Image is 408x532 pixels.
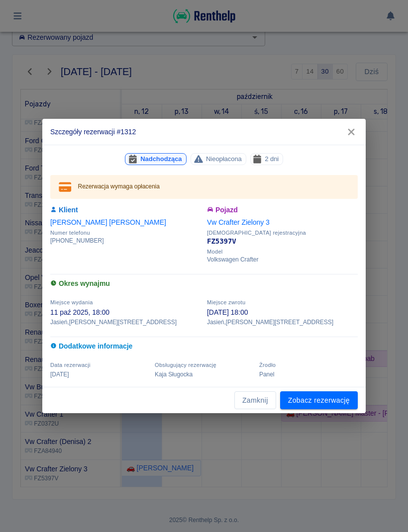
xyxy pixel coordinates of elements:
[50,205,201,215] h6: Klient
[50,236,201,245] p: [PHONE_NUMBER]
[207,218,270,226] a: Vw Crafter Zielony 3
[280,391,358,410] a: Zobacz rezerwację
[234,391,276,410] button: Zamknij
[259,370,358,379] p: Panel
[207,299,245,305] span: Miejsce zwrotu
[136,154,186,164] span: Nadchodząca
[207,307,358,318] p: [DATE] 18:00
[202,154,246,164] span: Nieopłacona
[155,370,253,379] p: Kaja Sługocka
[155,362,216,368] span: Obsługujący rezerwację
[207,318,358,327] p: Jasień , [PERSON_NAME][STREET_ADDRESS]
[50,230,201,236] span: Numer telefonu
[207,205,358,215] h6: Pojazd
[50,341,358,352] h6: Dodatkowe informacje
[50,299,93,305] span: Miejsce wydania
[50,307,201,318] p: 11 paź 2025, 18:00
[50,278,358,289] h6: Okres wynajmu
[78,178,160,196] div: Rezerwacja wymaga opłacenia
[50,318,201,327] p: Jasień , [PERSON_NAME][STREET_ADDRESS]
[261,154,283,164] span: 2 dni
[50,370,149,379] p: [DATE]
[42,119,366,145] h2: Szczegóły rezerwacji #1312
[207,249,358,255] span: Model
[50,218,166,226] a: [PERSON_NAME] [PERSON_NAME]
[50,362,91,368] span: Data rezerwacji
[207,230,358,236] span: [DEMOGRAPHIC_DATA] rejestracyjna
[207,255,358,264] p: Volkswagen Crafter
[259,362,276,368] span: Żrodło
[207,236,358,247] p: FZ5397V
